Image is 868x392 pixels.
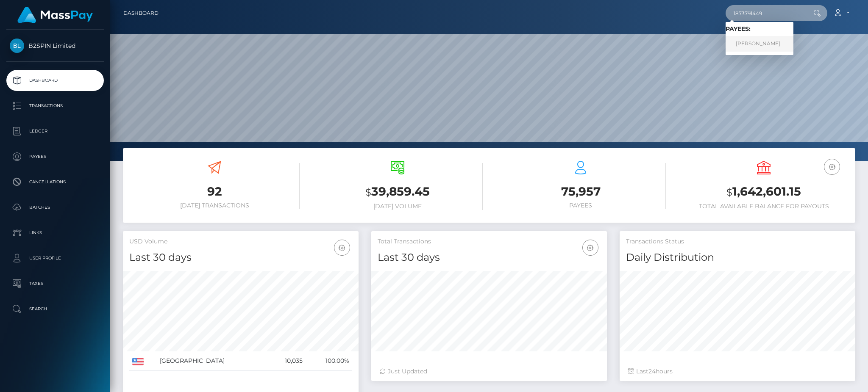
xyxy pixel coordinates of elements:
p: Links [10,226,100,239]
div: Just Updated [380,367,598,376]
a: Links [6,222,104,243]
h5: Total Transactions [378,237,601,246]
a: Search [6,298,104,320]
a: User Profile [6,248,104,269]
a: Batches [6,197,104,218]
h4: Last 30 days [129,250,352,265]
a: [PERSON_NAME] [726,36,793,52]
h6: Payees: [726,25,793,33]
p: Dashboard [10,74,100,87]
p: Batches [10,201,100,214]
td: [GEOGRAPHIC_DATA] [157,351,268,371]
a: Dashboard [6,70,104,91]
img: MassPay Logo [17,7,93,23]
h3: 92 [129,183,300,200]
h6: [DATE] Volume [312,203,483,210]
h5: USD Volume [129,237,352,246]
p: Ledger [10,125,100,138]
a: Taxes [6,273,104,294]
p: Payees [10,150,100,163]
a: Transactions [6,95,104,116]
p: Transactions [10,99,100,112]
div: Last hours [628,367,847,376]
img: US.png [132,358,144,365]
small: $ [365,186,371,198]
h6: Payees [495,202,666,209]
h3: 39,859.45 [312,183,483,201]
p: Search [10,303,100,315]
p: User Profile [10,252,100,265]
a: Ledger [6,121,104,142]
p: Cancellations [10,176,100,188]
h6: [DATE] Transactions [129,202,300,209]
img: B2SPIN Limited [10,39,24,53]
span: 24 [648,367,656,375]
small: $ [726,186,732,198]
td: 100.00% [306,351,352,371]
a: Dashboard [123,4,159,22]
a: Cancellations [6,171,104,193]
p: Taxes [10,277,100,290]
h4: Last 30 days [378,250,601,265]
h5: Transactions Status [626,237,849,246]
h4: Daily Distribution [626,250,849,265]
h6: Total Available Balance for Payouts [679,203,849,210]
a: Payees [6,146,104,167]
input: Search... [726,5,805,21]
h3: 75,957 [495,183,666,200]
span: B2SPIN Limited [6,42,104,50]
td: 10,035 [268,351,306,371]
h3: 1,642,601.15 [679,183,849,201]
